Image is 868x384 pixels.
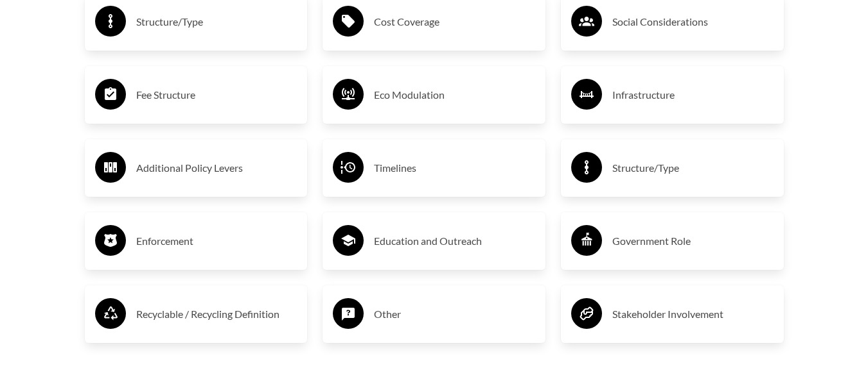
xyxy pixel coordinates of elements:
[136,158,297,178] h3: Additional Policy Levers
[136,85,297,105] h3: Fee Structure
[374,231,535,251] h3: Education and Outreach
[374,85,535,105] h3: Eco Modulation
[374,304,535,324] h3: Other
[136,231,297,251] h3: Enforcement
[136,304,297,324] h3: Recyclable / Recycling Definition
[136,12,297,32] h3: Structure/Type
[374,12,535,32] h3: Cost Coverage
[612,12,774,32] h3: Social Considerations
[612,158,774,178] h3: Structure/Type
[612,85,774,105] h3: Infrastructure
[374,158,535,178] h3: Timelines
[612,304,774,324] h3: Stakeholder Involvement
[612,231,774,251] h3: Government Role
